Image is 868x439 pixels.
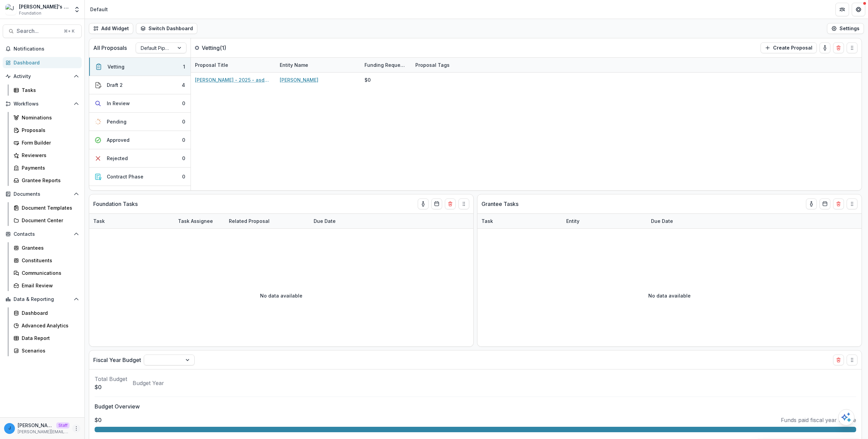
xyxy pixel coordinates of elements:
[72,3,82,16] button: Open entity switcher
[431,198,442,209] button: Calendar
[3,189,82,199] button: Open Documents
[183,63,185,70] div: 1
[56,422,70,428] p: Staff
[3,229,82,240] button: Open Contacts
[260,292,302,299] p: No data available
[14,46,79,52] span: Notifications
[14,74,71,79] span: Activity
[411,58,496,72] div: Proposal Tags
[360,58,411,72] div: Funding Requested
[458,198,469,209] button: Drag
[133,379,164,387] p: Budget Year
[280,76,318,83] a: [PERSON_NAME]
[838,409,854,425] button: Open AI Assistant
[22,164,76,171] div: Payments
[11,242,82,253] a: Grantees
[14,191,71,197] span: Documents
[95,402,856,411] p: Budget Overview
[107,63,124,70] div: Vetting
[107,81,123,89] div: Draft 2
[5,4,16,15] img: Jonah's MFA Foundation
[225,214,310,228] div: Related Proposal
[95,383,127,391] p: $0
[89,217,109,225] div: Task
[87,4,111,14] nav: breadcrumb
[562,217,584,225] div: Entity
[19,10,41,16] span: Foundation
[360,61,411,69] div: Funding Requested
[14,101,71,107] span: Workflows
[276,61,312,69] div: Entity Name
[89,168,191,186] button: Contract Phase0
[11,112,82,123] a: Nominations
[11,137,82,148] a: Form Builder
[89,214,174,228] div: Task
[364,76,371,83] div: $0
[647,217,677,225] div: Due Date
[18,429,70,435] p: [PERSON_NAME][EMAIL_ADDRESS][DOMAIN_NAME]
[22,282,76,289] div: Email Review
[202,44,253,52] p: Vetting ( 1 )
[445,198,456,209] button: Delete card
[11,84,82,96] a: Tasks
[647,214,698,228] div: Due Date
[93,44,127,52] p: All Proposals
[11,267,82,279] a: Communications
[174,214,225,228] div: Task Assignee
[648,292,691,299] p: No data available
[107,100,130,107] div: In Review
[14,297,71,302] span: Data & Reporting
[11,202,82,213] a: Document Templates
[22,309,76,317] div: Dashboard
[3,57,82,68] a: Dashboard
[93,200,138,208] p: Foundation Tasks
[89,58,191,76] button: Vetting1
[835,3,849,16] button: Partners
[18,422,54,429] p: [PERSON_NAME][EMAIL_ADDRESS][DOMAIN_NAME]
[22,244,76,251] div: Grantees
[11,307,82,319] a: Dashboard
[182,155,185,162] div: 0
[562,214,647,228] div: Entity
[847,198,857,209] button: Drag
[225,217,274,225] div: Related Proposal
[411,61,454,69] div: Proposal Tags
[22,347,76,354] div: Scenarios
[182,81,185,89] div: 4
[3,98,82,109] button: Open Workflows
[22,127,76,134] div: Proposals
[820,198,830,209] button: Calendar
[820,42,830,53] button: toggle-assigned-to-me
[276,58,360,72] div: Entity Name
[182,100,185,107] div: 0
[8,426,11,431] div: jonah@trytemelio.com
[11,255,82,266] a: Constituents
[174,217,217,225] div: Task Assignee
[22,269,76,276] div: Communications
[191,61,232,69] div: Proposal Title
[11,215,82,226] a: Document Center
[3,294,82,305] button: Open Data & Reporting
[847,42,857,53] button: Drag
[93,356,141,364] p: Fiscal Year Budget
[11,320,82,331] a: Advanced Analytics
[72,424,80,433] button: More
[62,27,76,35] div: ⌘ + K
[11,280,82,291] a: Email Review
[182,118,185,125] div: 0
[89,94,191,113] button: In Review0
[3,24,82,38] button: Search...
[191,58,276,72] div: Proposal Title
[827,23,864,34] button: Settings
[833,198,844,209] button: Delete card
[833,355,844,365] button: Delete card
[22,114,76,121] div: Nominations
[19,3,70,10] div: [PERSON_NAME]'s MFA Foundation
[107,155,128,162] div: Rejected
[310,214,360,228] div: Due Date
[89,131,191,149] button: Approved0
